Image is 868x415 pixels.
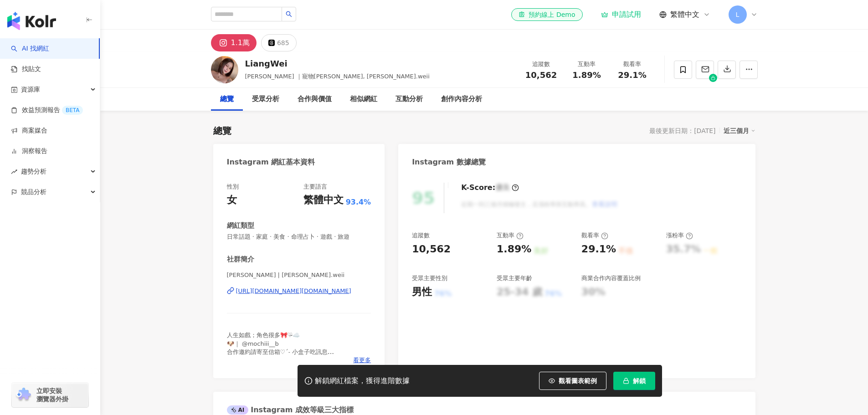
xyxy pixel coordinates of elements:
[613,372,655,390] button: 解鎖
[236,287,351,295] div: [URL][DOMAIN_NAME][DOMAIN_NAME]
[11,65,41,74] a: 找貼文
[353,356,371,364] span: 看更多
[227,405,249,415] div: AI
[261,34,297,51] button: 685
[581,242,616,256] div: 29.1%
[211,34,257,51] button: 1.1萬
[227,157,315,167] div: Instagram 網紅基本資料
[736,10,740,20] span: L
[220,94,234,105] div: 總覽
[21,161,46,182] span: 趨勢分析
[412,274,447,282] div: 受眾主要性別
[11,169,17,175] span: rise
[497,274,532,282] div: 受眾主要年齡
[252,94,279,105] div: 受眾分析
[227,287,371,295] a: [URL][DOMAIN_NAME][DOMAIN_NAME]
[649,127,715,134] div: 最後更新日期：[DATE]
[618,71,646,80] span: 29.1%
[315,376,410,386] div: 解鎖網紅檔案，獲得進階數據
[227,332,344,364] span: 人生如戲；角色很多🎀♡̴☁️ 🐶｜ @mochiii__b 合作邀約請寄至信箱♡ˊ˗ 小盒子吃訊息 📩｜[EMAIL_ADDRESS][DOMAIN_NAME]
[11,126,47,135] a: 商案媒合
[12,383,88,407] a: chrome extension立即安裝 瀏覽器外掛
[497,231,524,240] div: 互動率
[211,56,238,83] img: KOL Avatar
[36,387,68,403] span: 立即安裝 瀏覽器外掛
[21,79,40,100] span: 資源庫
[570,60,604,69] div: 互動率
[277,36,289,49] div: 685
[412,231,430,240] div: 追蹤數
[298,94,332,105] div: 合作與價值
[350,94,377,105] div: 相似網紅
[15,388,32,402] img: chrome extension
[286,11,292,17] span: search
[524,60,559,69] div: 追蹤數
[303,193,344,207] div: 繁體中文
[231,36,250,49] div: 1.1萬
[346,197,371,207] span: 93.4%
[11,147,47,156] a: 洞察報告
[525,70,557,80] span: 10,562
[213,124,231,137] div: 總覽
[395,94,423,105] div: 互動分析
[412,242,451,256] div: 10,562
[21,182,46,202] span: 競品分析
[245,58,430,69] div: LiangWei
[7,12,56,30] img: logo
[227,233,371,241] span: 日常話題 · 家庭 · 美食 · 命理占卜 · 遊戲 · 旅遊
[245,73,430,80] span: [PERSON_NAME] ｜寵物[PERSON_NAME], [PERSON_NAME].weii
[11,106,83,115] a: 效益預測報告BETA
[581,231,608,240] div: 觀看率
[572,71,601,80] span: 1.89%
[511,8,582,21] a: 預約線上 Demo
[11,44,49,53] a: searchAI 找網紅
[227,255,254,264] div: 社群簡介
[227,405,354,415] div: Instagram 成效等級三大指標
[724,125,755,137] div: 近三個月
[615,60,650,69] div: 觀看率
[441,94,482,105] div: 創作內容分析
[461,183,519,193] div: K-Score :
[601,10,641,19] a: 申請試用
[227,271,371,279] span: [PERSON_NAME] | [PERSON_NAME].weii
[633,377,646,384] span: 解鎖
[670,10,699,20] span: 繁體中文
[227,193,237,207] div: 女
[666,231,693,240] div: 漲粉率
[559,377,597,384] span: 觀看圖表範例
[539,372,606,390] button: 觀看圖表範例
[581,274,641,282] div: 商業合作內容覆蓋比例
[519,10,575,19] div: 預約線上 Demo
[497,242,531,256] div: 1.89%
[412,285,432,299] div: 男性
[412,157,486,167] div: Instagram 數據總覽
[303,183,327,191] div: 主要語言
[227,221,254,231] div: 網紅類型
[227,183,239,191] div: 性別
